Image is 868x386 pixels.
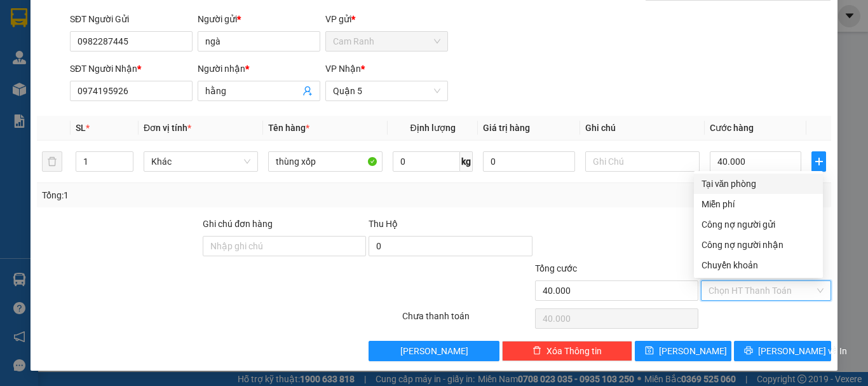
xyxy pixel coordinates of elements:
input: Ghi chú đơn hàng [203,236,366,256]
div: Chuyển khoản [702,258,815,272]
span: Đơn vị tính [144,123,191,133]
div: Chưa thanh toán [401,309,534,331]
div: Công nợ người nhận [702,238,815,252]
div: SĐT Người Nhận [70,62,193,76]
span: Thu Hộ [369,219,398,229]
span: Cước hàng [710,123,754,133]
div: VP gửi [325,12,448,26]
span: [PERSON_NAME] và In [758,344,847,358]
span: Tổng cước [535,263,577,273]
input: 0 [483,151,574,172]
span: delete [532,346,541,356]
div: Tổng: 1 [42,188,336,202]
span: plus [812,156,825,167]
label: Ghi chú đơn hàng [203,219,273,229]
div: Cước gửi hàng sẽ được ghi vào công nợ của người nhận [694,235,823,255]
button: [PERSON_NAME] [369,341,499,361]
button: printer[PERSON_NAME] và In [734,341,831,361]
div: Cước gửi hàng sẽ được ghi vào công nợ của người gửi [694,214,823,235]
span: VP Nhận [325,64,361,74]
span: kg [460,151,473,172]
input: Ghi Chú [585,151,700,172]
span: Xóa Thông tin [546,344,602,358]
button: plus [811,151,826,172]
div: Người gửi [198,12,320,26]
span: Khác [151,152,250,171]
span: printer [744,346,753,356]
div: Công nợ người gửi [702,217,815,231]
span: Tên hàng [268,123,309,133]
span: user-add [302,86,313,96]
th: Ghi chú [580,116,705,141]
div: Người nhận [198,62,320,76]
span: [PERSON_NAME] [659,344,727,358]
input: VD: Bàn, Ghế [268,151,383,172]
div: SĐT Người Gửi [70,12,193,26]
span: Cam Ranh [333,32,440,51]
div: Tại văn phòng [702,177,815,191]
span: SL [76,123,86,133]
span: [PERSON_NAME] [400,344,468,358]
button: delete [42,151,62,172]
span: Định lượng [410,123,455,133]
span: Giá trị hàng [483,123,530,133]
button: deleteXóa Thông tin [502,341,632,361]
span: save [645,346,654,356]
span: Quận 5 [333,81,440,100]
div: Miễn phí [702,197,815,211]
button: save[PERSON_NAME] [635,341,732,361]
